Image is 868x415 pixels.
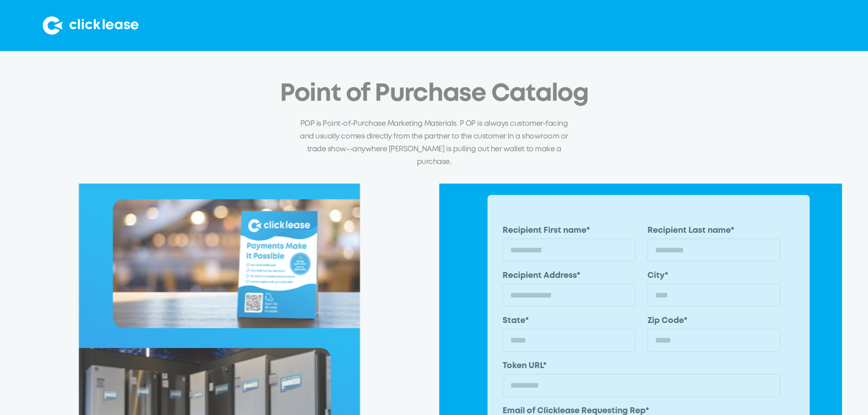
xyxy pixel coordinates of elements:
[503,360,780,372] label: Token URL*
[647,315,781,327] label: Zip Code*
[300,118,569,168] p: POP is Point-of-Purchase Marketing Materials. P OP is always customer-facing and usually comes di...
[647,270,781,282] label: City*
[503,270,636,282] label: Recipient Address*
[503,315,636,327] label: State*
[503,225,636,236] label: Recipient First name*
[280,81,589,108] h2: Point of Purchase Catalog
[43,16,139,35] img: Clicklease logo
[647,225,781,236] label: Recipient Last name*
